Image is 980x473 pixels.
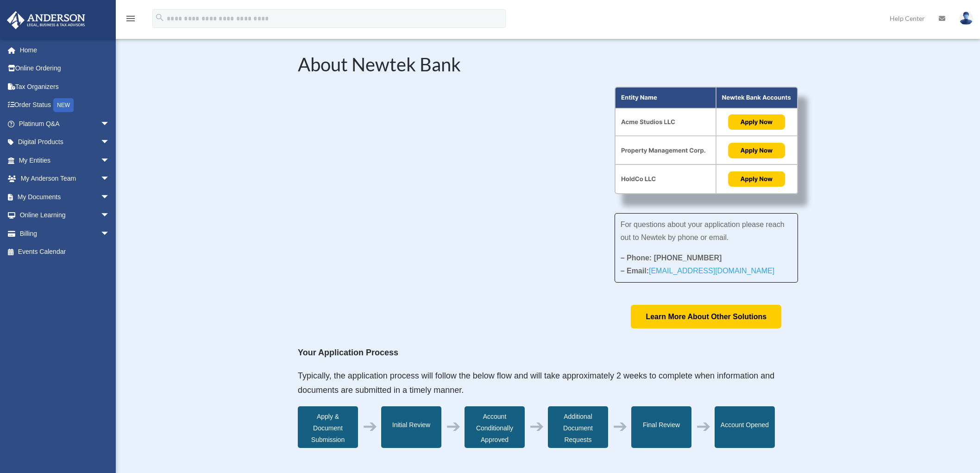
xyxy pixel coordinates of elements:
[298,87,587,249] iframe: NewtekOne and Newtek Bank's Partnership with Anderson Advisors
[715,406,775,448] div: Account Opened
[101,224,119,243] span: arrow_drop_down
[613,421,628,432] div: ➔
[6,206,124,225] a: Online Learningarrow_drop_down
[4,11,88,29] img: Anderson Advisors Platinum Portal
[381,406,441,448] div: Initial Review
[6,77,124,96] a: Tax Organizers
[6,151,124,170] a: My Entitiesarrow_drop_down
[298,406,358,448] div: Apply & Document Submission
[621,267,775,275] strong: – Email:
[548,406,608,448] div: Additional Document Requests
[446,421,461,432] div: ➔
[155,13,165,23] i: search
[6,59,124,78] a: Online Ordering
[101,151,119,170] span: arrow_drop_down
[465,406,525,448] div: Account Conditionally Approved
[6,133,124,151] a: Digital Productsarrow_drop_down
[959,12,973,25] img: User Pic
[696,421,711,432] div: ➔
[101,133,119,152] span: arrow_drop_down
[298,348,398,357] strong: Your Application Process
[101,170,119,189] span: arrow_drop_down
[298,55,798,78] h2: About Newtek Bank
[621,221,785,241] span: For questions about your application please reach out to Newtek by phone or email.
[6,96,124,115] a: Order StatusNEW
[101,188,119,207] span: arrow_drop_down
[363,421,377,432] div: ➔
[615,87,798,194] img: About Partnership Graphic (3)
[6,114,124,133] a: Platinum Q&Aarrow_drop_down
[6,243,124,261] a: Events Calendar
[125,13,136,24] i: menu
[631,406,691,448] div: Final Review
[6,170,124,188] a: My Anderson Teamarrow_drop_down
[125,16,136,24] a: menu
[649,267,774,279] a: [EMAIL_ADDRESS][DOMAIN_NAME]
[6,224,124,243] a: Billingarrow_drop_down
[298,371,774,395] span: Typically, the application process will follow the below flow and will take approximately 2 weeks...
[6,188,124,206] a: My Documentsarrow_drop_down
[53,98,74,112] div: NEW
[6,41,124,59] a: Home
[101,206,119,225] span: arrow_drop_down
[631,305,781,328] a: Learn More About Other Solutions
[621,254,722,262] strong: – Phone: [PHONE_NUMBER]
[101,114,119,133] span: arrow_drop_down
[529,421,544,432] div: ➔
